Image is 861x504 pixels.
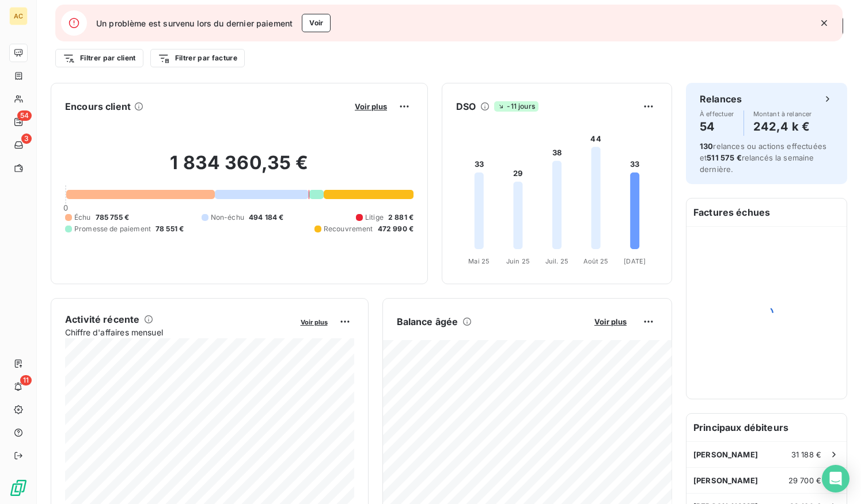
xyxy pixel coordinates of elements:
button: Filtrer par client [55,49,143,67]
h6: Factures échues [686,198,847,226]
h6: Encours client [65,100,131,113]
tspan: Juin 25 [506,257,530,265]
span: 494 184 € [249,212,283,223]
span: Voir plus [301,318,328,326]
tspan: Août 25 [583,257,609,265]
h6: Activité récente [65,312,139,326]
span: 130 [700,142,713,151]
span: [PERSON_NAME] [693,476,758,485]
span: Voir plus [355,102,387,111]
span: -11 jours [494,101,538,112]
span: [PERSON_NAME] [693,450,758,459]
h6: Relances [700,92,742,106]
h4: 242,4 k € [753,117,812,136]
tspan: Juil. 25 [545,257,568,265]
span: Litige [365,212,384,223]
span: 785 755 € [96,212,129,223]
span: Non-échu [211,212,244,223]
span: Montant à relancer [753,110,812,117]
h6: Principaux débiteurs [686,414,847,441]
span: Recouvrement [324,224,373,234]
div: AC [9,7,28,25]
span: 2 881 € [388,212,414,223]
span: 472 990 € [378,224,414,234]
img: Logo LeanPay [9,479,28,497]
h4: 54 [700,117,734,136]
button: Voir plus [351,101,390,112]
span: 78 551 € [155,224,184,234]
h6: Balance âgée [397,315,458,329]
span: Chiffre d'affaires mensuel [65,326,293,338]
h2: 1 834 360,35 € [65,151,414,186]
tspan: Mai 25 [468,257,490,265]
span: Un problème est survenu lors du dernier paiement [96,17,293,29]
span: relances ou actions effectuées et relancés la semaine dernière. [700,142,826,174]
span: 511 575 € [707,153,741,162]
span: Promesse de paiement [74,224,151,234]
span: 54 [17,110,32,121]
button: Voir plus [591,316,630,327]
tspan: [DATE] [624,257,646,265]
span: Voir plus [594,317,627,326]
span: 3 [21,133,32,144]
div: Open Intercom Messenger [822,465,849,492]
span: 29 700 € [788,476,821,485]
button: Voir [302,14,331,32]
span: 0 [63,203,68,212]
h6: DSO [456,100,476,113]
span: À effectuer [700,110,734,117]
span: 31 188 € [791,450,821,459]
span: 11 [20,375,32,385]
button: Voir plus [297,316,331,327]
button: Filtrer par facture [150,49,245,67]
span: Échu [74,212,91,223]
